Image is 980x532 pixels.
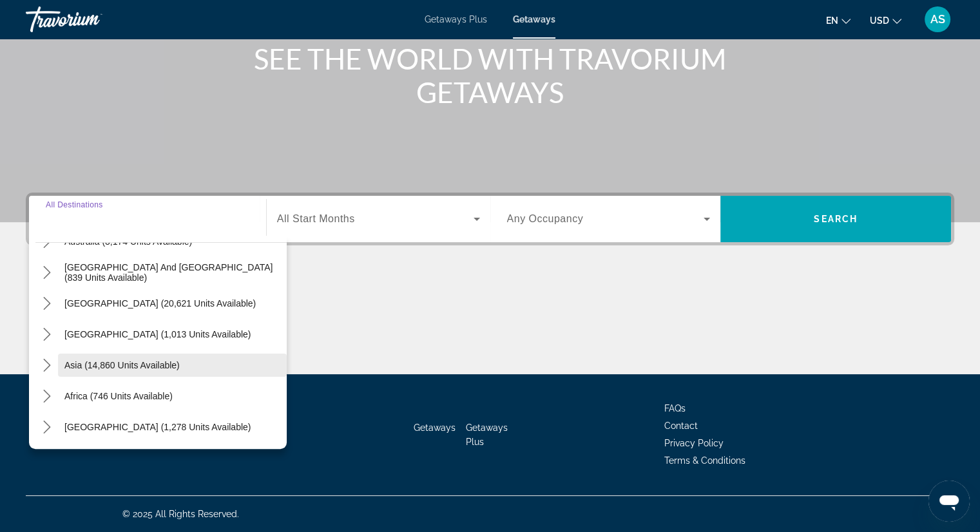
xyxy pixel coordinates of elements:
[58,292,287,315] button: Select destination: South America (20,621 units available)
[58,230,287,253] button: Select destination: Australia (3,174 units available)
[29,236,287,449] div: Destination options
[720,196,951,242] button: Search
[58,415,287,439] button: Select destination: Middle East (1,278 units available)
[35,261,58,284] button: Toggle South Pacific and Oceania (839 units available) submenu
[35,292,58,315] button: Toggle South America (20,621 units available) submenu
[928,480,970,522] iframe: Кнопка запуска окна обмена сообщениями
[249,42,732,109] h1: SEE THE WORLD WITH TRAVORIUM GETAWAYS
[29,196,951,242] div: Search widget
[814,214,858,224] span: Search
[870,15,889,26] span: USD
[64,360,180,370] span: Asia (14,860 units available)
[466,423,508,447] a: Getaways Plus
[35,231,58,253] button: Toggle Australia (3,174 units available) submenu
[664,403,686,413] a: FAQs
[826,11,850,30] button: Change language
[277,213,355,224] span: All Start Months
[664,421,698,431] a: Contact
[64,262,280,283] span: [GEOGRAPHIC_DATA] and [GEOGRAPHIC_DATA] (839 units available)
[513,14,555,24] a: Getaways
[58,354,287,377] button: Select destination: Asia (14,860 units available)
[64,391,173,401] span: Africa (746 units available)
[35,354,58,377] button: Toggle Asia (14,860 units available) submenu
[26,3,155,36] a: Travorium
[870,11,901,30] button: Change currency
[122,509,239,519] span: © 2025 All Rights Reserved.
[664,455,745,466] a: Terms & Conditions
[46,212,249,227] input: Select destination
[507,213,584,224] span: Any Occupancy
[35,323,58,346] button: Toggle Central America (1,013 units available) submenu
[58,323,287,346] button: Select destination: Central America (1,013 units available)
[58,261,287,284] button: Select destination: South Pacific and Oceania (839 units available)
[921,6,954,33] button: User Menu
[425,14,487,24] a: Getaways Plus
[826,15,838,26] span: en
[64,298,256,309] span: [GEOGRAPHIC_DATA] (20,621 units available)
[58,385,287,408] button: Select destination: Africa (746 units available)
[930,13,945,26] span: AS
[64,329,251,339] span: [GEOGRAPHIC_DATA] (1,013 units available)
[64,422,251,432] span: [GEOGRAPHIC_DATA] (1,278 units available)
[664,438,724,448] a: Privacy Policy
[414,423,456,433] a: Getaways
[35,416,58,439] button: Toggle Middle East (1,278 units available) submenu
[35,385,58,408] button: Toggle Africa (746 units available) submenu
[46,200,103,209] span: All Destinations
